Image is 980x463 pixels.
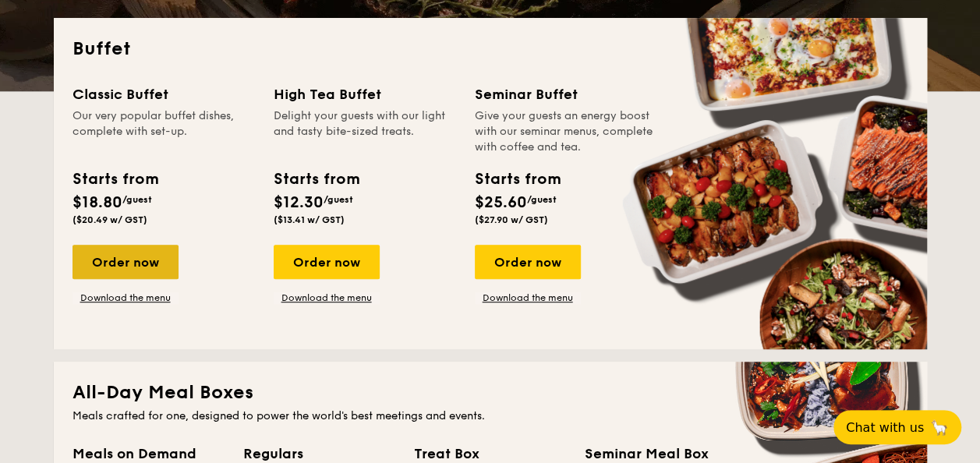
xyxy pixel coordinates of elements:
div: Meals crafted for one, designed to power the world's best meetings and events. [73,408,908,424]
button: Chat with us🦙 [833,410,961,444]
div: Seminar Buffet [475,83,657,105]
div: Order now [475,245,581,279]
div: Classic Buffet [73,83,255,105]
div: Give your guests an energy boost with our seminar menus, complete with coffee and tea. [475,108,657,155]
span: ($13.41 w/ GST) [274,214,345,225]
span: /guest [122,194,152,205]
span: $12.30 [274,193,324,212]
a: Download the menu [274,292,380,304]
span: /guest [324,194,353,205]
span: $25.60 [475,193,527,212]
a: Download the menu [475,292,581,304]
div: Order now [73,245,179,279]
a: Download the menu [73,292,179,304]
div: Delight your guests with our light and tasty bite-sized treats. [274,108,456,155]
h2: Buffet [73,37,908,62]
span: ($20.49 w/ GST) [73,214,147,225]
span: 🦙 [930,419,949,436]
div: High Tea Buffet [274,83,456,105]
div: Our very popular buffet dishes, complete with set-up. [73,108,255,155]
div: Starts from [274,168,359,191]
span: /guest [527,194,557,205]
span: ($27.90 w/ GST) [475,214,548,225]
div: Starts from [475,168,560,191]
div: Starts from [73,168,157,191]
span: $18.80 [73,193,122,212]
div: Order now [274,245,380,279]
span: Chat with us [846,420,924,435]
h2: All-Day Meal Boxes [73,380,908,405]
